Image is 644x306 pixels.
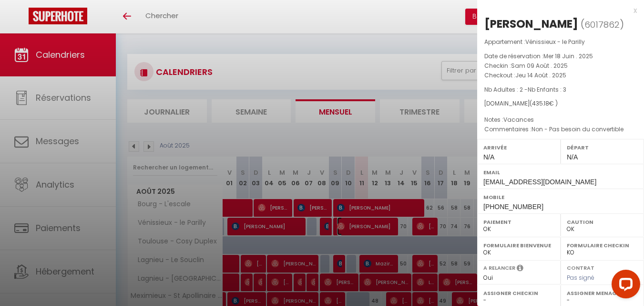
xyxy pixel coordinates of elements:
label: Départ [567,143,638,152]
p: Commentaires : [484,125,637,134]
span: Nb Enfants : 3 [528,85,566,94]
label: Assigner Menage [567,288,638,298]
p: Appartement : [484,37,637,47]
label: Email [483,168,638,177]
span: Pas signé [567,274,594,282]
span: Nb Adultes : 2 - [484,85,566,94]
i: Sélectionner OUI si vous souhaiter envoyer les séquences de messages post-checkout [517,264,523,274]
div: [DOMAIN_NAME] [484,99,637,108]
label: Mobile [483,192,638,202]
span: 435.18 [532,99,549,107]
label: A relancer [483,264,515,272]
label: Caution [567,217,638,227]
span: Mer 18 Juin . 2025 [543,52,593,60]
span: Vacances [503,116,534,124]
span: Sam 09 Août . 2025 [511,62,568,70]
span: Vénissieux - le Parilly [525,38,585,46]
span: N/A [483,153,494,161]
span: Non - Pas besoin du convertible [532,125,624,133]
p: Date de réservation : [484,52,637,61]
p: Checkin : [484,61,637,71]
span: ( € ) [530,99,558,107]
span: 6017862 [584,19,620,31]
p: Checkout : [484,71,637,80]
div: x [477,5,637,16]
label: Formulaire Checkin [567,241,638,250]
span: Jeu 14 Août . 2025 [515,71,566,79]
label: Formulaire Bienvenue [483,241,554,250]
span: ( ) [581,18,624,31]
label: Paiement [483,217,554,227]
label: Arrivée [483,143,554,152]
label: Contrat [567,264,594,270]
span: [PHONE_NUMBER] [483,203,543,211]
p: Notes : [484,115,637,125]
span: [EMAIL_ADDRESS][DOMAIN_NAME] [483,178,596,186]
span: N/A [567,153,578,161]
iframe: LiveChat chat widget [604,266,644,306]
label: Assigner Checkin [483,288,554,298]
div: [PERSON_NAME] [484,16,578,32]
